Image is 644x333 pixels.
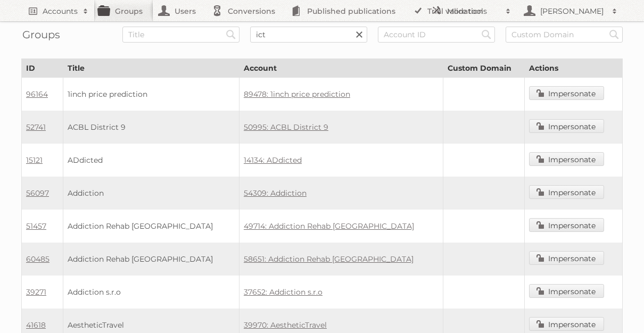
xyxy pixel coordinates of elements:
a: Impersonate [529,185,604,199]
th: Account [239,59,443,78]
td: 1inch price prediction [63,78,239,111]
td: Addiction s.r.o [63,276,239,309]
h2: Accounts [43,6,78,16]
input: Search [478,27,494,43]
a: 58651: Addiction Rehab [GEOGRAPHIC_DATA] [244,254,414,264]
a: 39970: AestheticTravel [244,320,327,330]
a: 15121 [26,155,43,165]
a: Impersonate [529,284,604,298]
a: Impersonate [529,317,604,331]
a: 89478: 1inch price prediction [244,89,350,99]
td: Addiction Rehab [GEOGRAPHIC_DATA] [63,210,239,243]
a: Impersonate [529,152,604,166]
a: Impersonate [529,119,604,133]
input: Account ID [378,27,495,43]
th: Custom Domain [443,59,524,78]
a: Impersonate [529,86,604,100]
a: 54309: Addiction [244,188,307,198]
a: 37652: Addiction s.r.o [244,287,323,297]
a: 60485 [26,254,49,264]
a: Impersonate [529,218,604,232]
a: 96164 [26,89,48,99]
a: 56097 [26,188,49,198]
th: Title [63,59,239,78]
td: ACBL District 9 [63,111,239,144]
input: Search [606,27,622,43]
input: Title [122,27,240,43]
td: Addiction [63,177,239,210]
a: 51457 [26,221,46,231]
a: 14134: ADdicted [244,155,302,165]
input: Search [223,27,239,43]
h2: More tools [447,6,500,16]
a: 49714: Addiction Rehab [GEOGRAPHIC_DATA] [244,221,414,231]
h2: [PERSON_NAME] [538,6,607,16]
a: Impersonate [529,251,604,265]
a: 39271 [26,287,46,297]
td: Addiction Rehab [GEOGRAPHIC_DATA] [63,243,239,276]
th: ID [22,59,63,78]
a: 41618 [26,320,46,330]
a: 52741 [26,122,46,132]
a: 50995: ACBL District 9 [244,122,328,132]
th: Actions [524,59,622,78]
input: Custom Domain [506,27,623,43]
td: ADdicted [63,144,239,177]
input: Account Name [250,27,367,43]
